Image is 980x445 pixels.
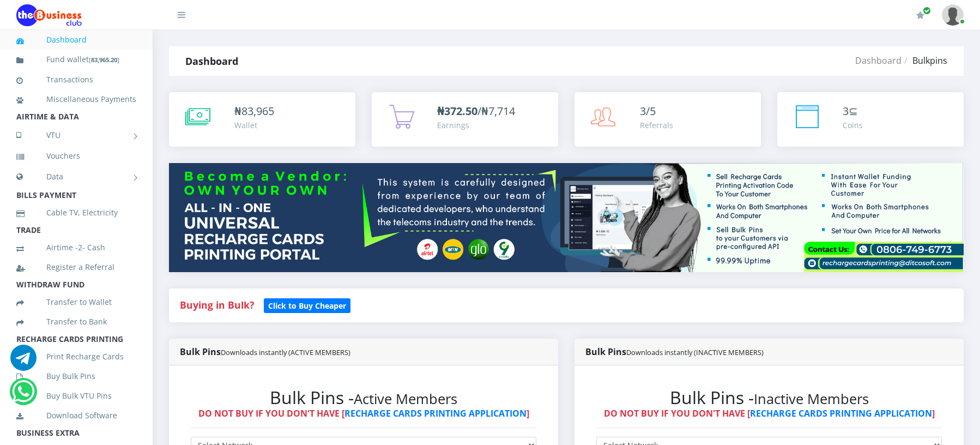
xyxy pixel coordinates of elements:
a: Data [16,163,136,190]
a: Fund wallet[83,965.20] [16,47,136,73]
a: Chat for support [10,353,37,371]
a: RECHARGE CARDS PRINTING APPLICATION [344,407,527,419]
strong: DO NOT BUY IF YOU DON'T HAVE [ ] [198,407,529,419]
li: Bulkpins [902,54,947,67]
a: Print Recharge Cards [16,344,136,369]
strong: Dashboard [185,55,238,68]
a: Chat for support [12,387,34,405]
img: User [942,4,964,26]
a: Airtime -2- Cash [16,235,136,260]
a: Dashboard [855,55,902,67]
span: 3 [843,104,849,118]
a: Miscellaneous Payments [16,87,136,112]
a: ₦83,965 Wallet [169,92,355,147]
i: Renew/Upgrade Subscription [916,11,924,20]
a: Download Software [16,403,136,428]
a: RECHARGE CARDS PRINTING APPLICATION [750,407,932,419]
a: Transfer to Wallet [16,290,136,315]
a: Click to Buy Cheaper [264,298,350,311]
a: Transfer to Bank [16,309,136,334]
div: Wallet [234,119,274,131]
a: Transactions [16,67,136,92]
b: ₦372.50 [437,104,477,118]
strong: Buying in Bulk? [180,298,254,311]
strong: Bulk Pins [180,346,350,358]
a: Buy Bulk Pins [16,364,136,389]
span: /₦7,714 [437,104,515,118]
b: Click to Buy Cheaper [268,300,346,311]
a: Dashboard [16,27,136,52]
a: Register a Referral [16,255,136,280]
div: Referrals [640,119,673,131]
strong: Bulk Pins [585,346,764,358]
a: VTU [16,122,136,149]
small: Active Members [354,389,457,408]
img: multitenant_rcp.png [169,163,964,272]
span: 3/5 [640,104,656,118]
a: Vouchers [16,143,136,169]
h2: Bulk Pins - [596,387,942,408]
a: 3/5 Referrals [574,92,761,147]
small: Inactive Members [754,389,869,408]
small: Downloads instantly (INACTIVE MEMBERS) [626,347,764,357]
span: Renew/Upgrade Subscription [923,7,931,15]
span: 83,965 [241,104,274,118]
div: ₦ [234,103,274,119]
div: ⊆ [843,103,863,119]
div: Earnings [437,119,515,131]
h2: Bulk Pins - [191,387,536,408]
img: Logo [16,4,82,26]
a: Buy Bulk VTU Pins [16,383,136,408]
a: ₦372.50/₦7,714 Earnings [372,92,558,147]
b: 83,965.20 [91,56,117,64]
strong: DO NOT BUY IF YOU DON'T HAVE [ ] [604,407,935,419]
small: [ ] [89,56,119,64]
div: Coins [843,119,863,131]
a: Cable TV, Electricity [16,200,136,225]
small: Downloads instantly (ACTIVE MEMBERS) [221,347,350,357]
